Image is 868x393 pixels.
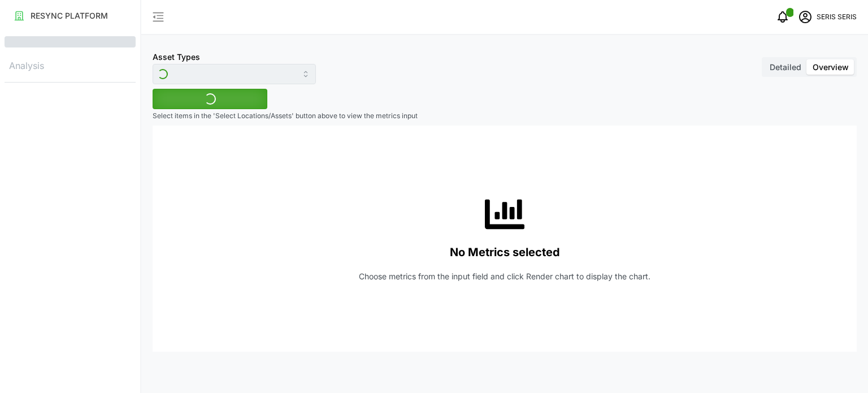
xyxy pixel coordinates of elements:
label: Asset Types [153,51,200,63]
button: notifications [771,6,794,28]
span: Detailed [770,62,801,72]
p: Analysis [5,57,136,73]
span: Overview [813,62,849,72]
p: RESYNC PLATFORM [31,10,108,21]
button: RESYNC PLATFORM [5,6,136,26]
p: Select items in the 'Select Locations/Assets' button above to view the metrics input [153,111,857,121]
p: SERIS SERIS [817,12,857,23]
p: Choose metrics from the input field and click Render chart to display the chart. [359,271,650,282]
p: No Metrics selected [450,243,560,262]
a: RESYNC PLATFORM [5,5,136,27]
button: schedule [794,6,817,28]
